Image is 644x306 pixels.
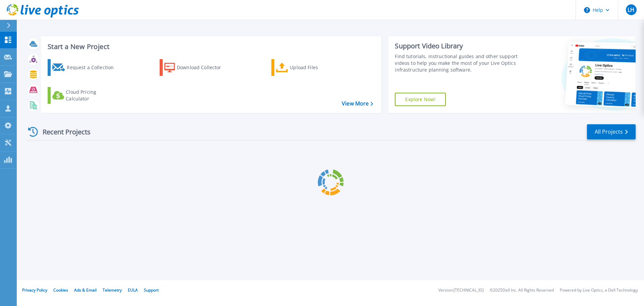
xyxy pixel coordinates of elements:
a: Privacy Policy [22,287,47,293]
a: Cookies [53,287,68,293]
a: Telemetry [103,287,122,293]
a: Download Collector [160,59,234,76]
a: Request a Collection [48,59,122,76]
li: © 2025 Dell Inc. All Rights Reserved [490,288,554,293]
div: Find tutorials, instructional guides and other support videos to help you make the most of your L... [395,53,521,73]
a: EULA [128,287,138,293]
div: Recent Projects [26,124,100,140]
li: Powered by Live Optics, a Dell Technology [560,288,638,293]
a: Support [144,287,159,293]
div: Request a Collection [67,61,120,74]
div: Support Video Library [395,42,521,50]
a: Ads & Email [74,287,97,293]
div: Download Collector [177,61,230,74]
a: Upload Files [271,59,346,76]
a: All Projects [587,124,636,139]
li: Version: [TECHNICAL_ID] [438,288,484,293]
div: Cloud Pricing Calculator [66,89,119,102]
div: Upload Files [290,61,343,74]
a: Cloud Pricing Calculator [48,87,122,104]
span: LH [628,7,634,12]
h3: Start a New Project [48,43,373,50]
a: View More [342,100,373,107]
a: Explore Now! [395,93,446,106]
